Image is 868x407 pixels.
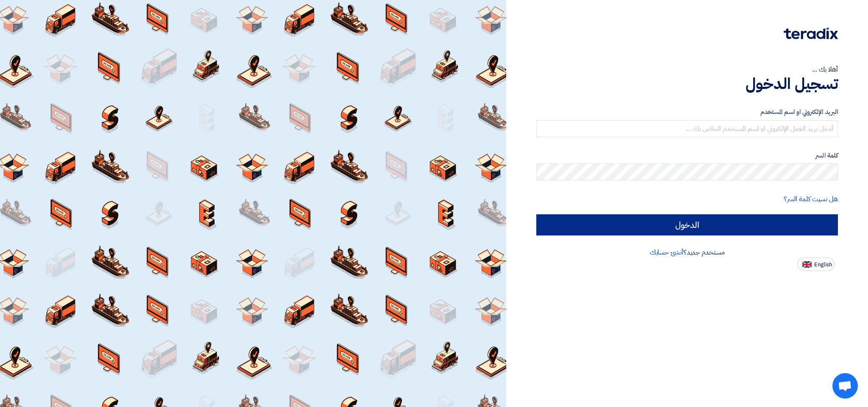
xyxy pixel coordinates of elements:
[784,28,838,39] img: Teradix logo
[784,194,838,204] a: هل نسيت كلمة السر؟
[650,247,683,257] a: أنشئ حسابك
[536,75,838,93] h1: تسجيل الدخول
[536,214,838,235] input: الدخول
[797,257,835,271] button: English
[536,120,838,137] input: أدخل بريد العمل الإلكتروني او اسم المستخدم الخاص بك ...
[536,247,838,257] div: مستخدم جديد؟
[536,107,838,117] label: البريد الإلكتروني او اسم المستخدم
[802,261,812,268] img: en-US.png
[536,64,838,75] div: أهلا بك ...
[832,373,858,399] a: Open chat
[814,262,832,268] span: English
[536,151,838,161] label: كلمة السر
